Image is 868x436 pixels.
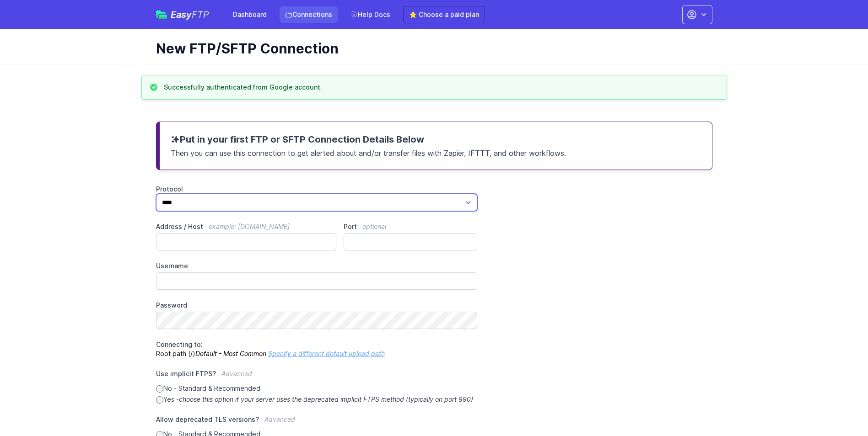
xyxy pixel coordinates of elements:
a: Dashboard [227,6,272,23]
i: choose this option if your server uses the deprecated implicit FTPS method (typically on port 990) [179,395,473,403]
p: Then you can use this connection to get alerted about and/or transfer files with Zapier, IFTTT, a... [171,146,701,159]
span: Easy [171,10,209,19]
a: Help Docs [345,6,396,23]
h1: New FTP/SFTP Connection [156,40,705,57]
h3: Successfully authenticated from Google account. [164,83,322,92]
label: Address / Host [156,222,337,231]
input: Yes -choose this option if your server uses the deprecated implicit FTPS method (typically on por... [156,396,163,404]
p: Root path (/) [156,340,478,358]
input: No - Standard & Recommended [156,385,163,393]
a: Specify a different default upload path [268,350,385,357]
span: optional [362,223,386,230]
a: ⭐ Choose a paid plan [403,6,485,23]
label: No - Standard & Recommended [156,384,478,393]
a: Connections [280,6,338,23]
span: Advanced [264,415,295,423]
label: Username [156,261,478,271]
label: Password [156,301,478,310]
iframe: Drift Widget Chat Controller [822,390,857,425]
img: easyftp_logo.png [156,11,167,19]
h3: Put in your first FTP or SFTP Connection Details Below [171,133,701,146]
label: Allow deprecated TLS versions? [156,415,478,430]
label: Yes - [156,395,478,404]
label: Port [344,222,477,231]
span: Advanced [221,370,252,378]
i: Default - Most Common [195,350,266,357]
label: Protocol [156,185,478,194]
span: example: [DOMAIN_NAME] [209,223,290,230]
span: Connecting to: [156,340,203,348]
span: FTP [192,9,209,20]
label: Use implicit FTPS? [156,369,478,384]
a: EasyFTP [156,10,209,19]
